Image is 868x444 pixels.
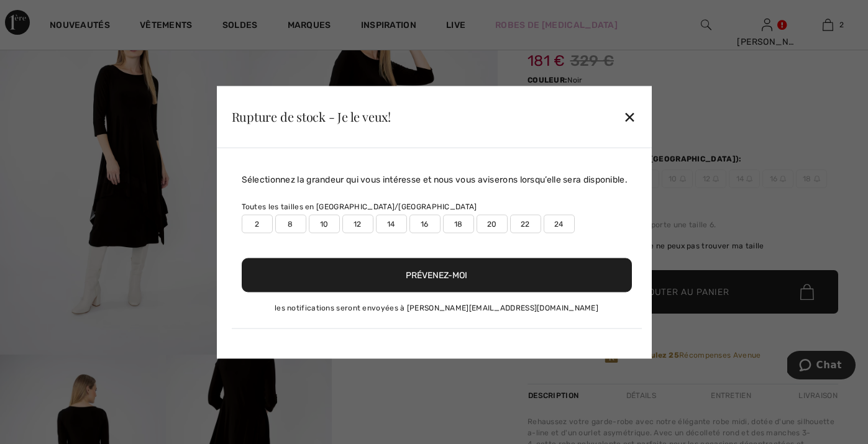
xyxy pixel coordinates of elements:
label: 18 [443,214,474,233]
label: 22 [510,214,541,233]
button: Prévenez-moi [242,258,632,292]
label: 20 [477,214,508,233]
label: 14 [376,214,407,233]
label: 2 [242,214,273,233]
div: Rupture de stock - Je le veux! [232,111,391,123]
label: 12 [342,214,373,233]
label: 10 [309,214,340,233]
div: les notifications seront envoyées à [PERSON_NAME][EMAIL_ADDRESS][DOMAIN_NAME] [242,302,632,313]
span: Chat [29,9,55,20]
label: 8 [275,214,306,233]
div: ✕ [623,104,636,130]
div: Sélectionnez la grandeur qui vous intéresse et nous vous aviserons lorsqu’elle sera disponible. [242,173,632,186]
label: 16 [409,214,441,233]
label: 24 [544,214,575,233]
div: Toutes les tailles en [GEOGRAPHIC_DATA]/[GEOGRAPHIC_DATA] [242,201,632,212]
